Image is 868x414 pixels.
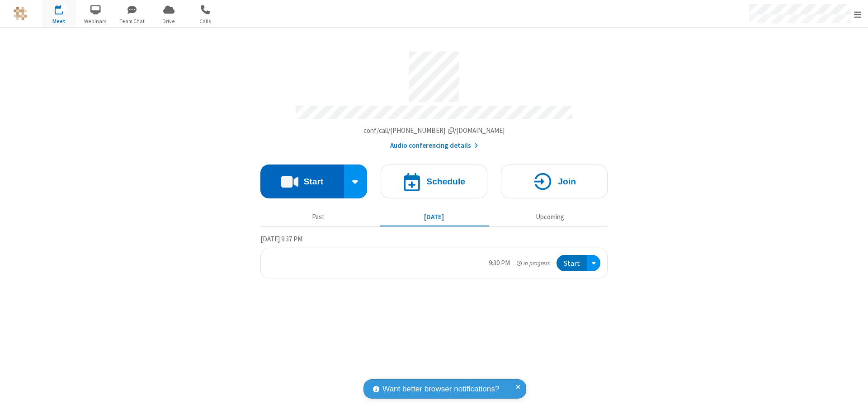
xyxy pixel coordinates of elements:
[189,17,222,25] span: Calls
[264,208,373,226] button: Past
[363,126,505,136] button: Copy my meeting room linkCopy my meeting room link
[426,177,465,186] h4: Schedule
[260,45,608,151] section: Account details
[42,17,76,25] span: Meet
[115,17,149,25] span: Team Chat
[501,165,608,198] button: Join
[79,17,113,25] span: Webinars
[517,259,550,268] em: in progress
[380,208,489,226] button: [DATE]
[495,208,604,226] button: Upcoming
[390,141,478,151] button: Audio conferencing details
[381,165,487,198] button: Schedule
[489,258,510,268] div: 9:30 PM
[587,255,600,272] div: Open menu
[260,235,302,243] span: [DATE] 9:37 PM
[344,165,368,198] div: Start conference options
[14,7,27,20] img: QA Selenium DO NOT DELETE OR CHANGE
[260,234,608,279] section: Today's Meetings
[382,383,499,395] span: Want better browser notifications?
[152,17,186,25] span: Drive
[260,165,344,198] button: Start
[303,177,323,186] h4: Start
[61,5,67,12] div: 1
[557,255,587,272] button: Start
[558,177,576,186] h4: Join
[363,126,505,135] span: Copy my meeting room link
